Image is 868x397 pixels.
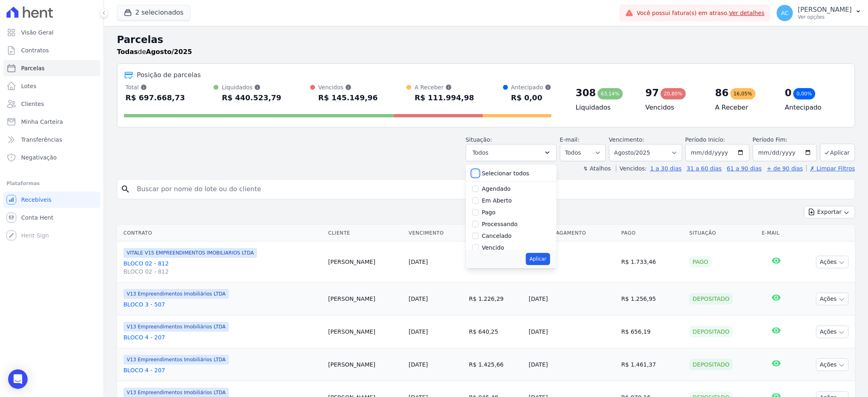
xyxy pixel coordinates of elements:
strong: Todas [117,48,138,56]
button: Exportar [804,206,855,218]
a: 31 a 60 dias [687,165,721,172]
div: 0,00% [793,88,815,99]
div: Posição de parcelas [137,70,201,80]
span: Parcelas [21,64,45,72]
p: [PERSON_NAME] [798,6,852,14]
span: Negativação [21,153,57,162]
td: R$ 1.425,66 [466,348,525,381]
td: [DATE] [525,283,618,315]
h4: Liquidados [576,103,633,112]
label: E-mail: [560,136,580,143]
span: BLOCO 02 - 812 [123,268,322,276]
button: Ações [816,358,849,371]
a: [DATE] [409,259,428,265]
div: Antecipado [511,83,551,91]
p: de [117,47,192,57]
span: Conta Hent [21,214,53,222]
h4: A Receber [715,103,772,112]
a: [DATE] [409,361,428,368]
a: Ver detalhes [729,10,765,16]
td: [PERSON_NAME] [325,315,405,348]
div: Depositado [689,293,733,304]
div: 20,80% [661,88,686,99]
div: R$ 111.994,98 [415,91,474,104]
td: R$ 1.461,37 [618,348,686,381]
td: R$ 1.733,46 [618,242,686,283]
div: 63,14% [598,88,623,99]
div: Depositado [689,326,733,337]
td: [DATE] [525,315,618,348]
div: Total [125,83,185,91]
h4: Vencidos [646,103,702,112]
th: Situação [686,225,758,242]
a: [DATE] [409,296,428,302]
a: Lotes [3,78,100,94]
span: Minha Carteira [21,118,63,126]
label: Situação: [466,136,492,143]
th: E-mail [758,225,794,242]
th: Vencimento [406,225,466,242]
a: + de 90 dias [767,165,803,172]
div: Plataformas [6,179,97,188]
label: Agendado [482,186,511,192]
div: 86 [715,86,728,99]
div: Liquidados [222,83,281,91]
th: Cliente [325,225,405,242]
label: Cancelado [482,233,512,239]
span: Contratos [21,46,49,54]
div: R$ 440.523,79 [222,91,281,104]
a: 1 a 30 dias [650,165,682,172]
td: [DATE] [525,348,618,381]
label: Período Fim: [753,136,817,144]
th: Pago [618,225,686,242]
div: Depositado [689,359,733,370]
a: BLOCO 3 - 507 [123,300,322,309]
button: Aplicar [526,253,550,265]
a: [DATE] [409,328,428,335]
th: Contrato [117,225,325,242]
label: Em Aberto [482,197,512,204]
div: 16,05% [730,88,756,99]
label: Selecionar todos [482,170,529,177]
span: V13 Empreendimentos Imobiliários LTDA [123,355,229,365]
div: R$ 697.668,73 [125,91,185,104]
button: 2 selecionados [117,5,190,20]
div: 0 [785,86,792,99]
td: [PERSON_NAME] [325,242,405,283]
label: Vencimento: [609,136,644,143]
h2: Parcelas [117,32,855,47]
p: Ver opções [798,14,852,20]
label: Período Inicío: [685,136,725,143]
button: Ações [816,256,849,268]
a: Transferências [3,132,100,148]
div: Pago [689,256,712,268]
th: Data de Pagamento [525,225,618,242]
a: Conta Hent [3,209,100,226]
td: R$ 1.226,29 [466,283,525,315]
input: Buscar por nome do lote ou do cliente [132,181,851,197]
button: Ações [816,326,849,338]
a: Visão Geral [3,24,100,41]
i: search [121,184,130,194]
a: Contratos [3,42,100,58]
span: Visão Geral [21,28,54,37]
div: Open Intercom Messenger [8,369,28,389]
span: Todos [473,148,488,158]
td: [PERSON_NAME] [325,283,405,315]
span: Você possui fatura(s) em atraso. [637,9,764,17]
a: BLOCO 02 - 812BLOCO 02 - 812 [123,259,322,276]
td: [DATE] [525,242,618,283]
td: R$ 656,19 [618,315,686,348]
label: Pago [482,209,496,216]
strong: Agosto/2025 [146,48,192,56]
a: BLOCO 4 - 207 [123,366,322,374]
button: Aplicar [820,144,855,161]
a: Clientes [3,96,100,112]
a: Negativação [3,149,100,166]
label: Processando [482,221,518,227]
div: 97 [646,86,659,99]
td: [PERSON_NAME] [325,348,405,381]
div: Vencidos [318,83,378,91]
label: Vencido [482,244,504,251]
label: ↯ Atalhos [583,165,611,172]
